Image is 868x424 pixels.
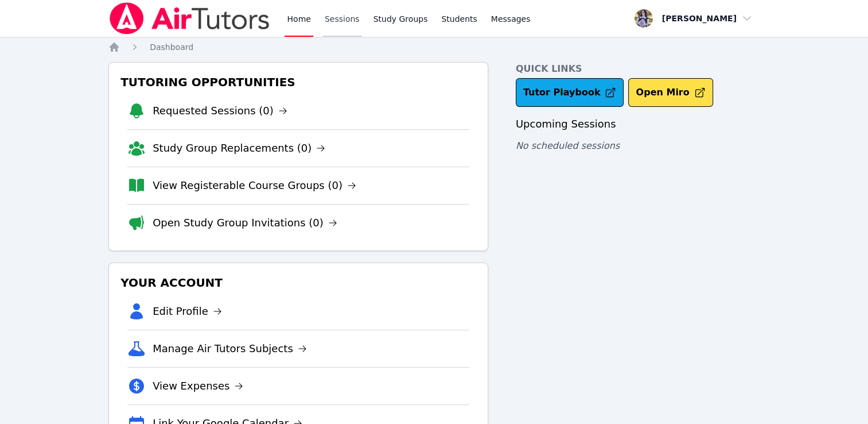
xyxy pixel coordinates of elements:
span: No scheduled sessions [516,140,620,151]
h3: Upcoming Sessions [516,116,760,132]
span: Dashboard [150,43,193,52]
h3: Your Account [118,272,478,293]
a: Tutor Playbook [516,78,624,107]
a: Dashboard [150,41,193,53]
a: Study Group Replacements (0) [153,140,325,156]
nav: Breadcrumb [108,41,760,53]
a: Open Study Group Invitations (0) [153,215,337,231]
a: Edit Profile [153,303,222,319]
a: Manage Air Tutors Subjects [153,341,307,357]
span: Messages [491,13,531,25]
a: View Expenses [153,378,243,394]
img: Air Tutors [108,2,271,34]
h4: Quick Links [516,62,760,76]
a: Requested Sessions (0) [153,103,287,119]
h3: Tutoring Opportunities [118,72,478,92]
button: Open Miro [628,78,713,107]
a: View Registerable Course Groups (0) [153,178,356,194]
